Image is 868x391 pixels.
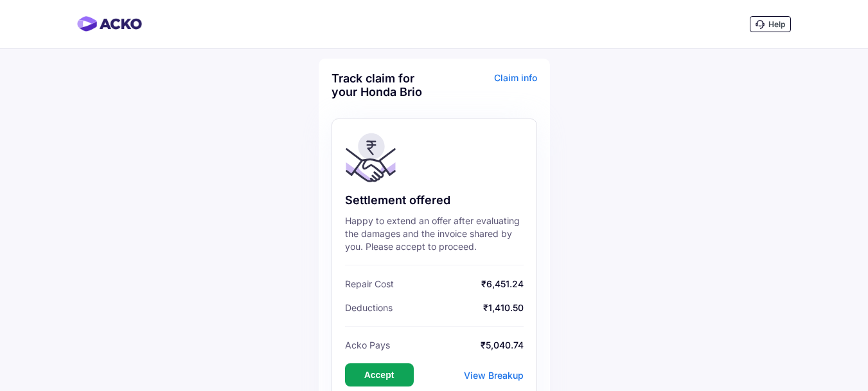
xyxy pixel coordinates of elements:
img: horizontal-gradient.png [77,16,142,32]
span: Repair Cost [345,278,394,289]
span: ₹5,040.74 [393,339,524,350]
span: Acko Pays [345,339,390,350]
span: ₹1,410.50 [396,302,524,313]
button: Accept [345,363,414,386]
div: Happy to extend an offer after evaluating the damages and the invoice shared by you. Please accep... [345,215,524,253]
div: Claim info [438,72,537,108]
span: Deductions [345,302,393,313]
div: View Breakup [464,370,524,381]
div: Track claim for your Honda Brio [332,72,431,99]
span: ₹6,451.24 [397,278,524,289]
div: Settlement offered [345,193,524,208]
span: Help [768,19,785,29]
